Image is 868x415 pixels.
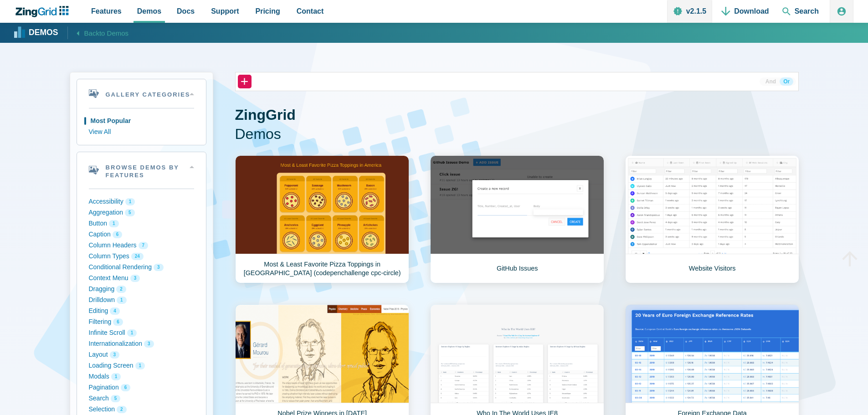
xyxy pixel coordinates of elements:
[89,393,194,404] button: Search 5
[235,125,799,144] span: Demos
[89,338,194,349] button: Internationalization 3
[29,29,58,37] strong: Demos
[762,77,780,86] button: And
[99,29,128,37] span: to Demos
[137,5,161,17] span: Demos
[89,251,194,262] button: Column Types 24
[15,6,73,17] a: ZingChart Logo. Click to return to the homepage
[89,262,194,273] button: Conditional Rendering 3
[89,127,194,138] button: View All
[89,218,194,229] button: Button 1
[89,229,194,240] button: Caption 6
[77,152,206,189] summary: Browse Demos By Features
[235,107,296,123] strong: ZingGrid
[67,26,129,39] a: Backto Demos
[15,26,58,40] a: Demos
[84,27,129,39] span: Back
[89,328,194,338] button: Infinite Scroll 1
[89,382,194,393] button: Pagination 6
[89,295,194,306] button: Drilldown 1
[177,5,195,17] span: Docs
[89,404,194,415] button: Selection 2
[238,75,252,88] button: +
[89,196,194,207] button: Accessibility 1
[89,116,194,127] button: Most Popular
[211,5,239,17] span: Support
[297,5,324,17] span: Contact
[89,273,194,284] button: Context Menu 3
[77,79,206,108] summary: Gallery Categories
[235,155,409,283] a: Most & Least Favorite Pizza Toppings in [GEOGRAPHIC_DATA] (codepenchallenge cpc-circle)
[256,5,280,17] span: Pricing
[89,284,194,295] button: Dragging 2
[780,77,793,86] button: Or
[91,5,122,17] span: Features
[430,155,604,283] a: GitHub Issues
[89,240,194,251] button: Column Headers 7
[89,306,194,317] button: Editing 4
[625,155,799,283] a: Website Visitors
[89,371,194,382] button: Modals 1
[89,360,194,371] button: Loading Screen 1
[89,317,194,328] button: Filtering 6
[89,207,194,218] button: Aggregation 5
[89,349,194,360] button: Layout 3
